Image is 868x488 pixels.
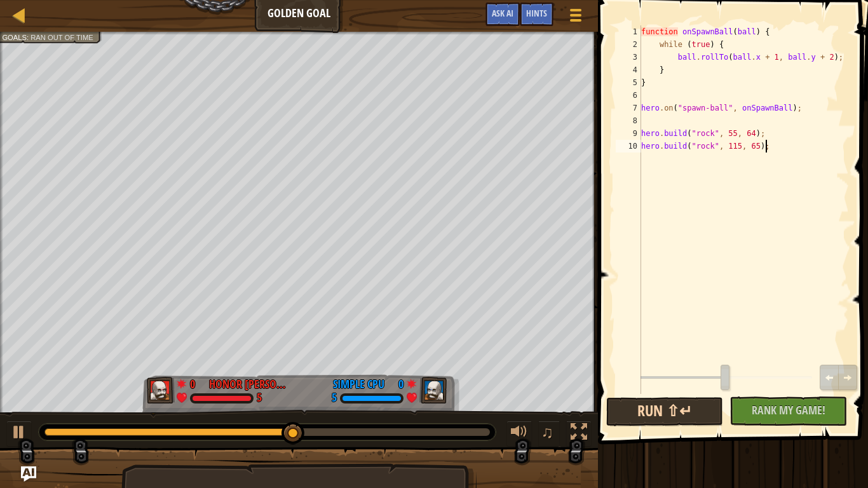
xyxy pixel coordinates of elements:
button: Run ⇧↵ [606,397,724,426]
button: Ctrl/Cmd + Alt + ]: Step Forward [838,365,857,390]
div: 4 [616,64,641,76]
div: Simple CPU [333,376,384,393]
button: Ask AI [21,466,36,482]
img: thang_avatar_frame.png [147,377,175,403]
button: ♫ [538,421,560,447]
button: Show game menu [560,3,592,32]
button: Ctrl/Cmd + Alt + [: Step Backward [820,365,839,390]
div: 3 [616,51,641,64]
span: Ran out of time [31,33,93,41]
div: 5 [332,393,337,404]
span: : [27,33,31,41]
div: 5 [257,393,262,404]
div: 5 [616,76,641,89]
div: 0 [391,376,403,388]
span: Rank My Game! [752,402,825,418]
button: Ask AI [485,3,520,26]
div: 1 [616,25,641,38]
img: thang_avatar_frame.png [419,377,447,403]
span: Ask AI [492,7,513,19]
button: Toggle fullscreen [566,421,592,447]
button: Rank My Game! [729,396,847,426]
div: 9 [616,127,641,140]
div: 10 [616,140,641,152]
div: 8 [616,114,641,127]
div: 6 [616,89,641,102]
div: 0 [190,376,203,388]
button: Ctrl + P: Play [6,421,32,447]
button: Adjust volume [506,421,532,447]
div: 2 [616,38,641,51]
div: Honor [PERSON_NAME] [209,376,292,393]
span: Hints [526,7,547,19]
div: 7 [616,102,641,114]
span: Goals [2,33,27,41]
span: ♫ [541,423,553,442]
